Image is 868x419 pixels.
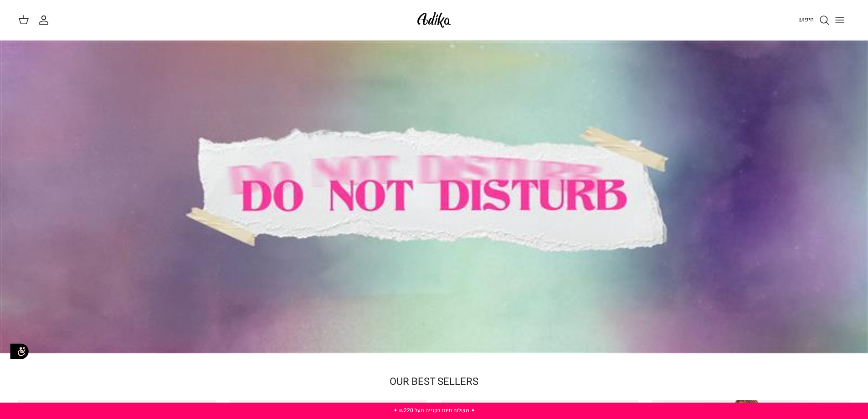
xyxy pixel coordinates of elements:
[798,15,830,26] a: חיפוש
[38,15,53,26] a: החשבון שלי
[7,339,32,364] img: accessibility_icon02.svg
[390,374,478,389] a: OUR BEST SELLERS
[798,15,814,24] span: חיפוש
[393,406,475,414] a: ✦ משלוח חינם בקנייה מעל ₪220 ✦
[830,10,850,30] button: Toggle menu
[415,9,453,31] img: Adika IL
